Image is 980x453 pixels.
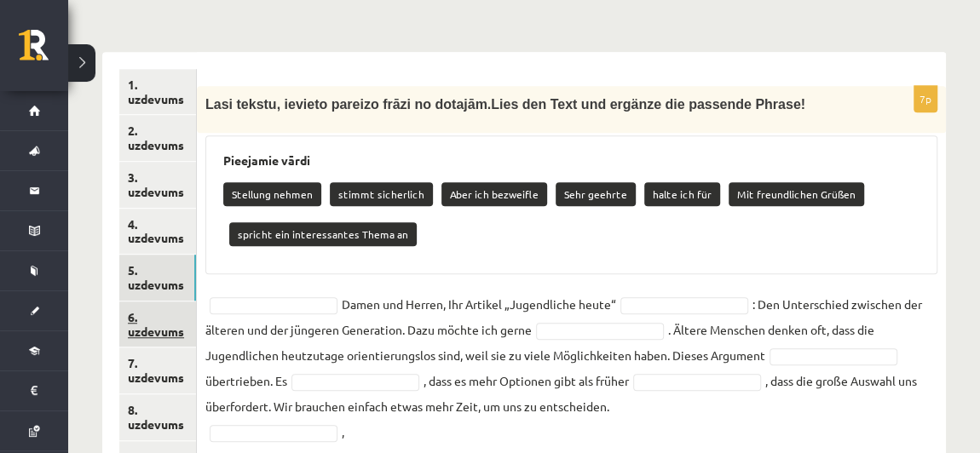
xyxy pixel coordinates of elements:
[119,209,196,255] a: 4. uzdevums
[205,97,491,112] span: Lasi tekstu, ievieto pareizo frāzi no dotajām.
[223,182,321,206] p: Stellung nehmen
[330,182,433,206] p: stimmt sicherlich
[119,347,196,393] a: 7. uzdevums
[223,153,919,168] h3: Pieejamie vārdi
[119,394,196,440] a: 8. uzdevums
[19,30,68,72] a: Rīgas 1. Tālmācības vidusskola
[119,115,196,161] a: 2. uzdevums
[441,182,547,206] p: Aber ich bezweifle
[644,182,720,206] p: halte ich für
[119,162,196,208] a: 3. uzdevums
[119,255,196,301] a: 5. uzdevums
[729,182,864,206] p: Mit freundlichen Grüßen
[119,301,196,347] a: 6. uzdevums
[229,222,417,246] p: spricht ein interessantes Thema an
[914,85,937,112] p: 7p
[556,182,636,206] p: Sehr geehrte
[491,97,805,112] span: Lies den Text und ergänze die passende Phrase!
[119,69,196,115] a: 1. uzdevums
